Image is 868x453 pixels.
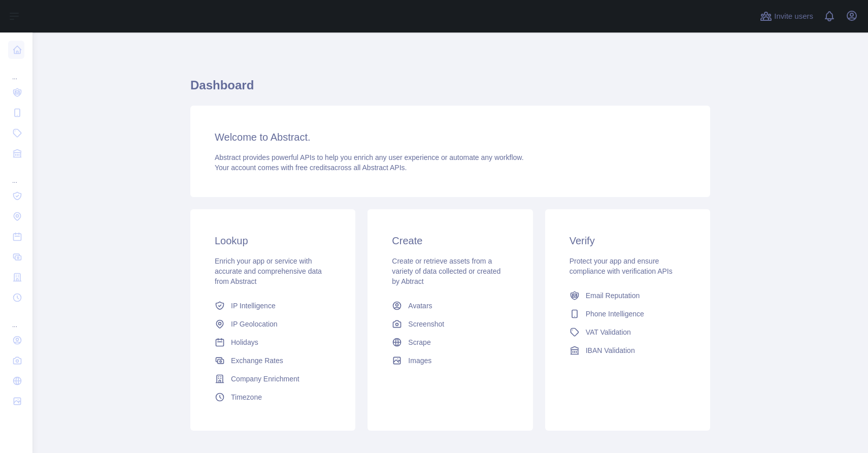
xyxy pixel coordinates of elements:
div: ... [8,165,24,185]
span: Email Reputation [586,290,640,301]
a: Phone Intelligence [565,305,690,323]
span: Create or retrieve assets from a variety of data collected or created by Abtract [392,257,500,285]
span: Enrich your app or service with accurate and comprehensive data from Abstract [215,257,322,285]
span: Holidays [231,337,258,347]
span: Invite users [774,11,813,22]
span: Timezone [231,392,262,402]
a: IP Geolocation [211,315,335,333]
a: Screenshot [388,315,512,333]
span: IP Geolocation [231,319,278,329]
a: Images [388,351,512,370]
a: Email Reputation [565,286,690,305]
a: Scrape [388,333,512,351]
a: VAT Validation [565,323,690,341]
span: Abstract provides powerful APIs to help you enrich any user experience or automate any workflow. [215,153,524,161]
span: Avatars [408,301,432,311]
div: ... [8,309,24,329]
a: IP Intelligence [211,297,335,315]
h3: Create [392,234,508,248]
span: Scrape [408,337,430,347]
button: Invite users [758,8,815,24]
span: Company Enrichment [231,374,299,384]
h3: Lookup [215,234,331,248]
span: Exchange Rates [231,355,283,366]
h3: Welcome to Abstract. [215,130,686,144]
a: Holidays [211,333,335,351]
h3: Verify [570,234,686,248]
h1: Dashboard [190,77,710,102]
a: Timezone [211,388,335,406]
span: free credits [295,164,330,172]
div: ... [8,61,24,81]
span: Screenshot [408,319,444,329]
span: IBAN Validation [586,345,635,355]
a: Exchange Rates [211,351,335,370]
span: Your account comes with across all Abstract APIs. [215,164,407,172]
span: Phone Intelligence [586,309,644,319]
a: IBAN Validation [565,341,690,360]
span: Protect your app and ensure compliance with verification APIs [570,257,673,275]
span: IP Intelligence [231,301,276,311]
a: Avatars [388,297,512,315]
a: Company Enrichment [211,370,335,388]
span: Images [408,355,431,366]
span: VAT Validation [586,327,631,337]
